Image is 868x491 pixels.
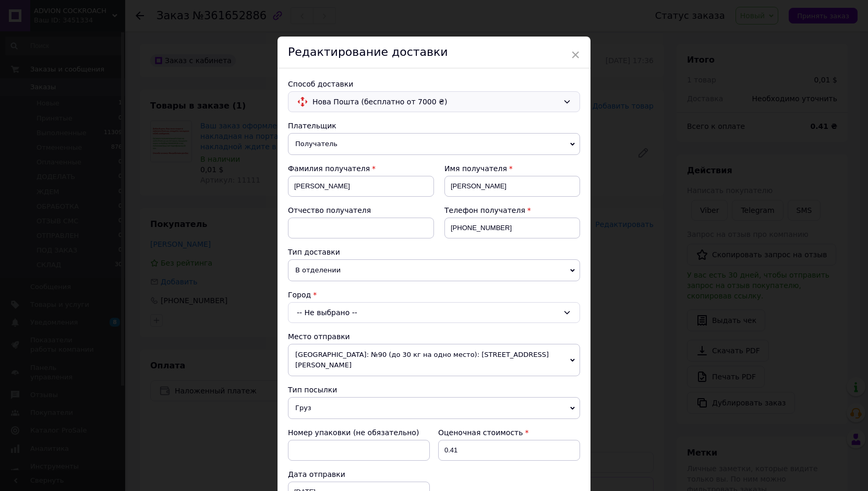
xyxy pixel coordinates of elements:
input: +380 [444,218,580,238]
span: Нова Пошта (бесплатно от 7000 ₴) [312,96,559,107]
span: Отчество получателя [288,206,371,214]
div: Город [288,290,580,300]
div: Номер упаковки (не обязательно) [288,427,430,438]
div: Оценочная стоимость [438,427,580,438]
div: Дата отправки [288,469,430,480]
span: Тип посылки [288,386,337,394]
div: -- Не выбрано -- [288,302,580,323]
span: Телефон получателя [444,206,525,214]
span: [GEOGRAPHIC_DATA]: №90 (до 30 кг на одно место): [STREET_ADDRESS][PERSON_NAME] [288,344,580,376]
span: Тип доставки [288,248,340,256]
span: В отделении [288,259,580,281]
span: Место отправки [288,332,350,341]
span: Получатель [288,133,580,155]
div: Способ доставки [288,79,580,89]
span: Имя получателя [444,164,507,173]
span: Плательщик [288,122,336,130]
span: Фамилия получателя [288,164,370,173]
span: × [571,46,580,64]
span: Груз [288,397,580,419]
div: Редактирование доставки [278,37,590,68]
